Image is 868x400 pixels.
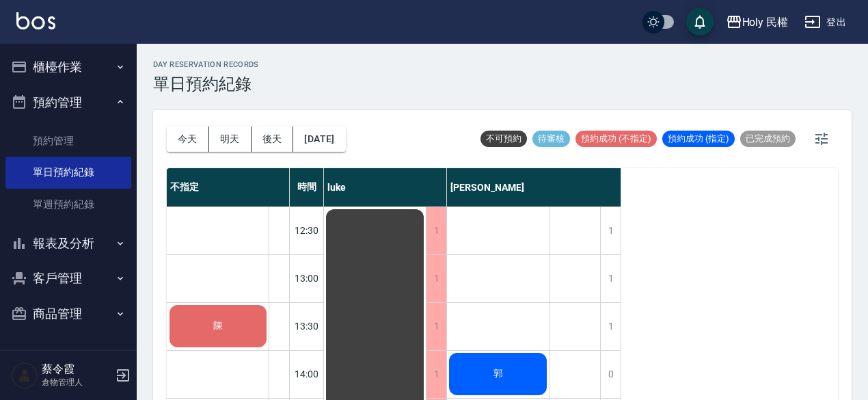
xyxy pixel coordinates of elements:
span: 預約成功 (指定) [662,133,735,145]
a: 單日預約紀錄 [5,157,131,188]
h2: day Reservation records [153,60,259,69]
p: 倉物管理人 [42,376,111,388]
span: 郭 [491,368,506,380]
img: Logo [16,12,55,29]
span: 不可預約 [480,133,527,145]
button: 預約管理 [5,85,131,120]
h5: 蔡令霞 [42,362,111,376]
button: save [686,8,714,36]
div: 13:00 [290,254,324,302]
div: Holy 民權 [742,14,789,31]
div: 時間 [290,168,324,206]
a: 單週預約紀錄 [5,189,131,220]
button: 登出 [799,10,852,35]
div: 1 [426,303,446,350]
div: 14:00 [290,350,324,398]
button: 櫃檯作業 [5,49,131,85]
img: Person [11,362,38,389]
div: [PERSON_NAME] [447,168,621,206]
div: 0 [600,351,621,398]
div: 不指定 [167,168,290,206]
button: 今天 [167,126,209,152]
div: 12:30 [290,206,324,254]
div: 1 [426,207,446,254]
div: luke [324,168,447,206]
button: Holy 民權 [720,8,794,36]
span: 陳 [211,320,226,332]
button: 客戶管理 [5,261,131,296]
div: 1 [600,207,621,254]
span: 已完成預約 [740,133,796,145]
div: 1 [426,351,446,398]
button: 後天 [252,126,294,152]
h3: 單日預約紀錄 [153,75,259,94]
button: 報表及分析 [5,226,131,261]
div: 1 [600,255,621,302]
button: [DATE] [293,126,345,152]
div: 1 [600,303,621,350]
button: 明天 [209,126,252,152]
div: 13:30 [290,302,324,350]
span: 待審核 [532,133,570,145]
a: 預約管理 [5,125,131,157]
button: 商品管理 [5,296,131,332]
div: 1 [426,255,446,302]
span: 預約成功 (不指定) [575,133,657,145]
